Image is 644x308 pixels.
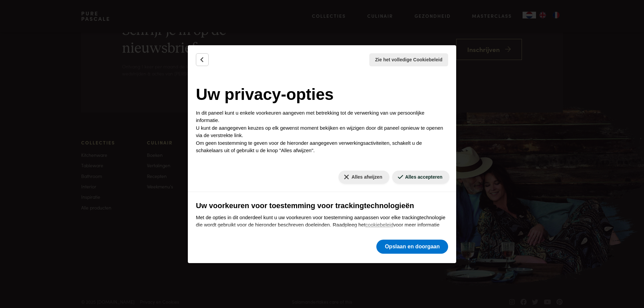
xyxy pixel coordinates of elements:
[369,53,448,66] button: Zie het volledige Cookiebeleid
[376,240,448,254] button: Opslaan en doorgaan
[196,82,448,107] h2: Uw privacy-opties
[365,222,393,228] a: cookiebeleid
[375,56,442,63] span: Zie het volledige Cookiebeleid
[196,214,448,244] p: Met de opties in dit onderdeel kunt u uw voorkeuren voor toestemming aanpassen voor elke tracking...
[196,200,448,211] h3: Uw voorkeuren voor toestemming voor trackingtechnologieën
[196,53,209,66] button: Terug
[338,171,389,184] button: Alles afwijzen
[196,109,448,155] p: In dit paneel kunt u enkele voorkeuren aangeven met betrekking tot de verwerking van uw persoonli...
[392,171,449,184] button: Alles accepteren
